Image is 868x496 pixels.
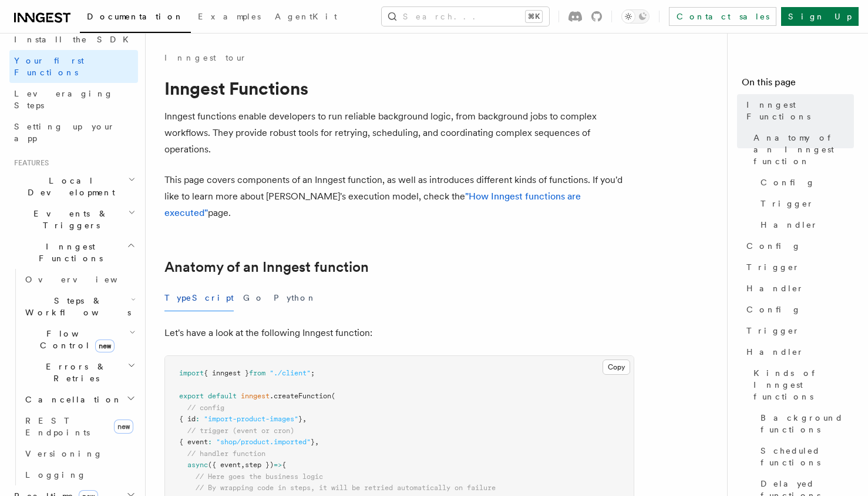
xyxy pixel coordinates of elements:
[9,170,138,203] button: Local Development
[270,392,331,400] span: .createFunction
[21,389,138,410] button: Cancellation
[282,461,286,469] span: {
[742,235,854,257] a: Config
[164,285,234,311] button: TypeScript
[268,4,344,32] a: AgentKit
[756,193,854,214] a: Trigger
[164,259,369,275] a: Anatomy of an Inngest function
[9,29,138,50] a: Install the SDK
[9,50,138,83] a: Your first Functions
[164,172,634,221] p: This page covers components of an Inngest function, as well as introduces different kinds of func...
[302,415,307,423] span: ,
[14,122,115,143] span: Setting up your app
[208,392,237,400] span: default
[9,116,138,149] a: Setting up your app
[179,415,196,423] span: { id
[742,278,854,299] a: Handler
[753,367,854,402] span: Kinds of Inngest functions
[756,407,854,440] a: Background functions
[196,415,200,423] span: :
[742,94,854,127] a: Inngest Functions
[21,443,138,464] a: Versioning
[164,325,634,341] p: Let's have a look at the following Inngest function:
[187,450,265,458] span: // handler function
[249,369,265,377] span: from
[80,4,191,33] a: Documentation
[669,7,776,26] a: Contact sales
[9,241,127,264] span: Inngest Functions
[742,75,854,94] h4: On this page
[95,339,115,352] span: new
[749,127,854,172] a: Anatomy of an Inngest function
[21,269,138,290] a: Overview
[9,203,138,236] button: Events & Triggers
[756,172,854,193] a: Config
[742,320,854,341] a: Trigger
[603,359,630,375] button: Copy
[742,257,854,278] a: Trigger
[9,158,49,168] span: Features
[14,89,113,110] span: Leveraging Steps
[756,214,854,235] a: Handler
[761,445,854,468] span: Scheduled functions
[781,7,859,26] a: Sign Up
[21,361,127,384] span: Errors & Retries
[179,369,204,377] span: import
[243,285,264,311] button: Go
[87,12,184,21] span: Documentation
[621,9,650,24] button: Toggle dark mode
[746,304,801,315] span: Config
[9,208,128,231] span: Events & Triggers
[196,472,323,481] span: // Here goes the business logic
[21,323,138,356] button: Flow Controlnew
[21,328,129,351] span: Flow Control
[746,325,800,337] span: Trigger
[241,461,245,469] span: ,
[746,240,801,252] span: Config
[208,438,212,446] span: :
[311,369,315,377] span: ;
[14,35,136,44] span: Install the SDK
[164,108,634,158] p: Inngest functions enable developers to run reliable background logic, from background jobs to com...
[298,415,302,423] span: }
[274,461,282,469] span: =>
[742,341,854,362] a: Handler
[21,290,138,323] button: Steps & Workflows
[25,275,146,284] span: Overview
[21,356,138,389] button: Errors & Retries
[25,470,86,480] span: Logging
[9,269,138,485] div: Inngest Functions
[196,484,496,492] span: // By wrapping code in steps, it will be retried automatically on failure
[756,440,854,473] a: Scheduled functions
[753,132,854,167] span: Anatomy of an Inngest function
[198,12,261,21] span: Examples
[114,420,133,434] span: new
[761,198,814,209] span: Trigger
[204,369,249,377] span: { inngest }
[191,4,268,32] a: Examples
[311,438,315,446] span: }
[526,11,542,22] kbd: ⌘K
[9,83,138,116] a: Leveraging Steps
[275,12,337,21] span: AgentKit
[187,427,294,435] span: // trigger (event or cron)
[761,219,818,231] span: Handler
[204,415,298,423] span: "import-product-images"
[179,392,204,400] span: export
[14,56,84,77] span: Your first Functions
[746,99,854,122] span: Inngest Functions
[21,295,131,318] span: Steps & Workflows
[9,175,128,198] span: Local Development
[187,404,224,412] span: // config
[274,285,317,311] button: Python
[216,438,311,446] span: "shop/product.imported"
[746,346,804,358] span: Handler
[21,410,138,443] a: REST Endpointsnew
[25,449,103,458] span: Versioning
[164,78,634,99] h1: Inngest Functions
[742,299,854,320] a: Config
[746,282,804,294] span: Handler
[21,464,138,485] a: Logging
[749,362,854,407] a: Kinds of Inngest functions
[315,438,319,446] span: ,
